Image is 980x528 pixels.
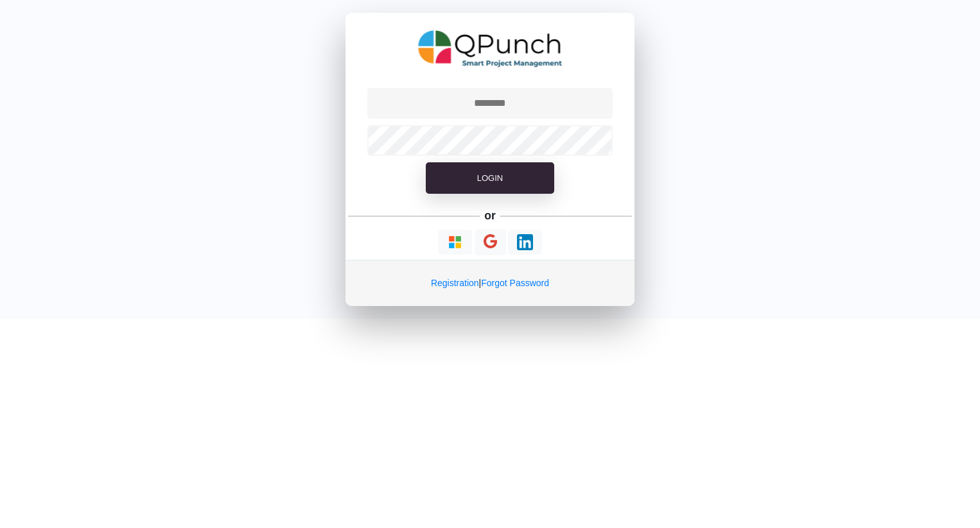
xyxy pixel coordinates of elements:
div: | [346,260,634,306]
h5: or [482,207,498,225]
img: QPunch [418,26,563,72]
a: Registration [431,278,479,288]
a: Forgot Password [481,278,549,288]
span: Login [477,173,503,183]
img: Loading... [517,234,533,250]
button: Continue With Microsoft Azure [438,230,472,255]
button: Login [426,162,554,194]
button: Continue With LinkedIn [508,230,542,255]
button: Continue With Google [475,229,506,255]
img: Loading... [447,234,463,250]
